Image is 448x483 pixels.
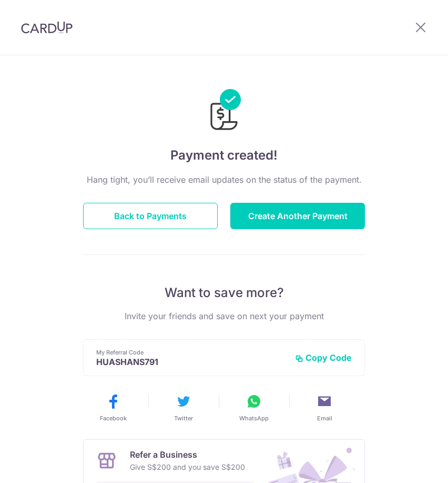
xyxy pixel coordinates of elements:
[83,146,365,165] h4: Payment created!
[295,352,352,363] button: Copy Code
[96,357,287,367] p: HUASHANS791
[174,414,193,422] span: Twitter
[21,21,73,34] img: CardUp
[152,393,215,422] button: Twitter
[239,414,269,422] span: WhatsApp
[230,203,365,229] button: Create Another Payment
[130,461,245,474] p: Give S$200 and you save S$200
[207,89,241,133] img: Payments
[83,173,365,186] p: Hang tight, you’ll receive email updates on the status of the payment.
[317,414,332,422] span: Email
[96,348,287,357] p: My Referral Code
[223,393,285,422] button: WhatsApp
[293,393,355,422] button: Email
[83,284,365,301] p: Want to save more?
[130,448,245,461] p: Refer a Business
[100,414,127,422] span: Facebook
[82,393,144,422] button: Facebook
[83,310,365,322] p: Invite your friends and save on next your payment
[83,203,218,229] button: Back to Payments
